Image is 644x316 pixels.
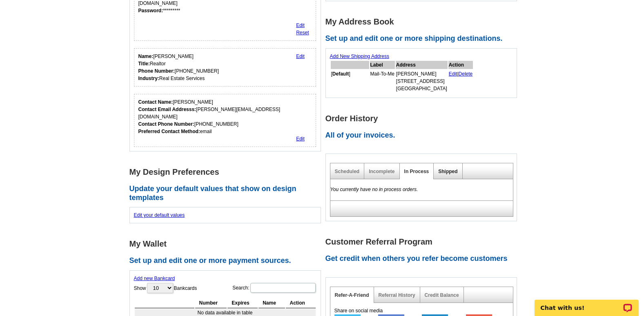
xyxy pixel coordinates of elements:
select: ShowBankcards [147,283,173,293]
th: Number [195,298,227,308]
strong: Phone Number: [138,68,175,74]
label: Search: [232,282,316,294]
strong: Preferred Contact Method: [138,129,200,134]
th: Action [286,298,316,308]
td: Mail-To-Me [370,70,395,93]
a: Add New Shipping Address [330,53,389,59]
a: In Process [404,169,429,174]
a: Scheduled [335,169,360,174]
a: Edit [296,136,305,142]
div: [PERSON_NAME] [PERSON_NAME][EMAIL_ADDRESS][DOMAIN_NAME] [PHONE_NUMBER] email [138,98,312,135]
h1: My Wallet [129,240,325,248]
a: Edit [296,22,305,28]
td: [ ] [331,70,369,93]
h2: All of your invoices. [325,131,521,140]
h1: My Design Preferences [129,168,325,176]
a: Delete [459,71,473,77]
a: Edit your default values [134,212,185,218]
h2: Set up and edit one or more shipping destinations. [325,34,521,43]
a: Credit Balance [425,292,459,298]
a: Shipped [438,169,457,174]
strong: Title: [138,61,150,67]
strong: Industry: [138,76,159,81]
h1: Customer Referral Program [325,238,521,246]
a: Edit [296,53,305,59]
h2: Get credit when others you refer become customers [325,254,521,263]
span: Share on social media [334,308,383,314]
h1: Order History [325,114,521,123]
em: You currently have no in process orders. [330,187,418,192]
td: [PERSON_NAME] [STREET_ADDRESS] [GEOGRAPHIC_DATA] [396,70,448,93]
a: Referral History [379,292,415,298]
div: Who should we contact regarding order issues? [134,94,316,147]
iframe: LiveChat chat widget [529,290,644,316]
a: Reset [296,30,309,36]
label: Show Bankcards [134,282,197,294]
strong: Name: [138,53,154,59]
h2: Update your default values that show on design templates [129,185,325,202]
div: [PERSON_NAME] Realtor [PHONE_NUMBER] Real Estate Services [138,53,219,82]
th: Action [448,61,473,69]
th: Label [370,61,395,69]
strong: Contact Name: [138,99,173,105]
a: Incomplete [369,169,394,174]
div: Your personal details. [134,48,316,87]
b: Default [332,71,349,77]
a: Refer-A-Friend [335,292,369,298]
h1: My Address Book [325,18,521,26]
th: Name [258,298,285,308]
strong: Password: [138,8,163,13]
input: Search: [250,283,316,293]
strong: Contact Phone Number: [138,121,194,127]
td: | [448,70,473,93]
strong: Contact Email Addresss: [138,107,196,112]
th: Expires [227,298,258,308]
h2: Set up and edit one or more payment sources. [129,256,325,265]
a: Edit [449,71,457,77]
a: Add new Bankcard [134,276,175,281]
th: Address [396,61,448,69]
